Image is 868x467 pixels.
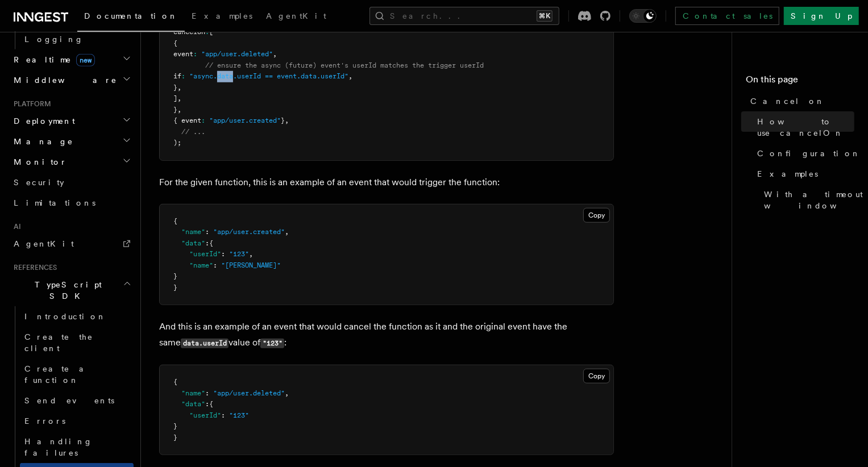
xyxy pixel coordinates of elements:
span: "app/user.deleted" [213,389,285,397]
span: Introduction [24,312,106,321]
span: , [249,250,253,258]
button: Copy [583,369,610,383]
kbd: ⌘K [537,10,553,22]
a: Create the client [20,327,134,358]
span: , [177,106,181,114]
span: : [221,411,225,419]
span: : [205,400,209,408]
span: "data" [181,239,205,247]
span: "123" [229,250,249,258]
span: How to use cancelOn [757,116,854,139]
span: "123" [229,411,249,419]
p: For the given function, this is an example of an event that would trigger the function: [159,174,614,190]
span: "name" [189,261,213,269]
a: Limitations [9,193,134,213]
button: Manage [9,131,134,152]
span: : [213,261,217,269]
span: { [173,217,177,225]
span: "userId" [189,250,221,258]
span: Examples [192,11,252,20]
span: : [193,50,197,58]
span: "name" [181,228,205,236]
a: Handling failures [20,431,134,463]
span: "app/user.created" [209,116,281,124]
span: With a timeout window [764,189,865,211]
span: AgentKit [266,11,326,20]
code: data.userId [181,339,229,348]
span: event [173,50,193,58]
button: TypeScript SDK [9,274,134,306]
span: { [209,239,213,247]
a: Security [9,172,134,193]
span: "userId" [189,411,221,419]
span: Create a function [24,364,92,385]
span: "async.data.userId == event.data.userId" [189,72,348,80]
span: { event [173,116,201,124]
button: Middleware [9,70,134,90]
span: Security [14,178,64,187]
a: Contact sales [675,7,779,25]
span: Limitations [14,198,95,207]
span: References [9,263,57,272]
a: Examples [185,3,259,31]
span: Realtime [9,54,95,65]
span: Create the client [24,332,93,353]
span: AI [9,222,21,231]
a: AgentKit [259,3,333,31]
span: { [173,39,177,47]
a: Logging [20,29,134,49]
span: { [173,378,177,386]
span: } [281,116,285,124]
a: Errors [20,411,134,431]
a: Sign Up [784,7,859,25]
h4: On this page [746,73,854,91]
span: Examples [757,168,818,180]
code: "123" [260,339,284,348]
button: Copy [583,208,610,223]
a: AgentKit [9,233,134,254]
span: } [173,422,177,430]
span: Manage [9,136,73,147]
span: , [177,84,181,91]
span: "app/user.deleted" [201,50,273,58]
span: new [76,54,95,66]
span: Monitor [9,156,67,168]
span: Logging [24,35,84,44]
span: , [285,389,289,397]
button: Search...⌘K [369,7,559,25]
span: } [173,283,177,291]
button: Deployment [9,111,134,131]
span: TypeScript SDK [9,279,123,302]
a: Send events [20,390,134,411]
span: : [205,239,209,247]
a: How to use cancelOn [753,111,854,143]
a: Create a function [20,358,134,390]
span: Middleware [9,74,117,86]
a: Documentation [77,3,185,32]
span: Deployment [9,115,75,127]
span: , [177,94,181,102]
span: Send events [24,396,114,405]
a: With a timeout window [759,184,854,216]
span: // ... [181,128,205,136]
span: } [173,433,177,441]
span: { [209,400,213,408]
span: if [173,72,181,80]
span: ] [173,94,177,102]
span: : [205,228,209,236]
span: AgentKit [14,239,74,248]
span: : [205,389,209,397]
span: Platform [9,99,51,109]
span: "data" [181,400,205,408]
span: Handling failures [24,437,93,457]
span: , [285,116,289,124]
span: Configuration [757,148,861,159]
a: Configuration [753,143,854,164]
a: Cancel on [746,91,854,111]
span: Documentation [84,11,178,20]
span: : [201,116,205,124]
span: // ensure the async (future) event's userId matches the trigger userId [205,61,484,69]
button: Monitor [9,152,134,172]
span: } [173,106,177,114]
a: Examples [753,164,854,184]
